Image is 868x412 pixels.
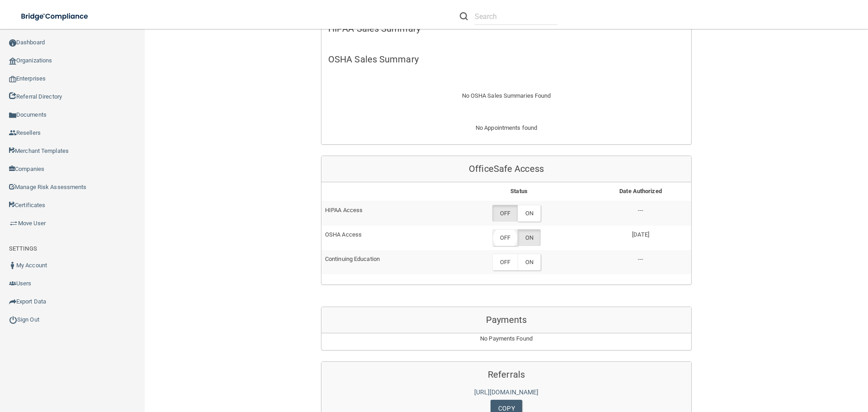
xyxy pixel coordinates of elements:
[321,250,448,274] td: Continuing Education
[321,80,691,112] div: No OSHA Sales Summaries Found
[594,254,688,265] p: ---
[594,229,688,240] p: [DATE]
[321,226,448,250] td: OSHA Access
[321,201,448,225] td: HIPAA Access
[460,12,468,20] img: ic-search.3b580494.png
[9,280,16,287] img: icon-users.e205127d.png
[9,243,37,254] label: SETTINGS
[9,298,16,305] img: icon-export.b9366987.png
[474,388,539,396] a: [URL][DOMAIN_NAME]
[492,205,518,222] label: OFF
[328,54,684,64] h5: OSHA Sales Summary
[9,129,16,137] img: ic_reseller.de258add.png
[321,156,691,182] div: OfficeSafe Access
[9,316,17,324] img: ic_power_dark.7ecde6b1.png
[14,7,97,26] img: bridge_compliance_login_screen.278c3ca4.svg
[9,219,18,228] img: briefcase.64adab9b.png
[328,24,684,33] h5: HIPAA Sales Summary
[9,57,16,65] img: organization-icon.f8decf85.png
[9,76,16,82] img: enterprise.0d942306.png
[321,123,691,144] div: No Appointments found
[9,112,16,119] img: icon-documents.8dae5593.png
[594,205,688,216] p: ---
[518,205,541,222] label: ON
[492,229,518,246] label: OFF
[475,8,557,25] input: Search
[9,262,16,269] img: ic_user_dark.df1a06c3.png
[321,307,691,333] div: Payments
[590,182,691,201] th: Date Authorized
[518,254,541,270] label: ON
[9,39,16,47] img: ic_dashboard_dark.d01f4a41.png
[448,182,590,201] th: Status
[518,229,541,246] label: ON
[492,254,518,270] label: OFF
[321,333,691,344] p: No Payments Found
[488,369,525,380] span: Referrals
